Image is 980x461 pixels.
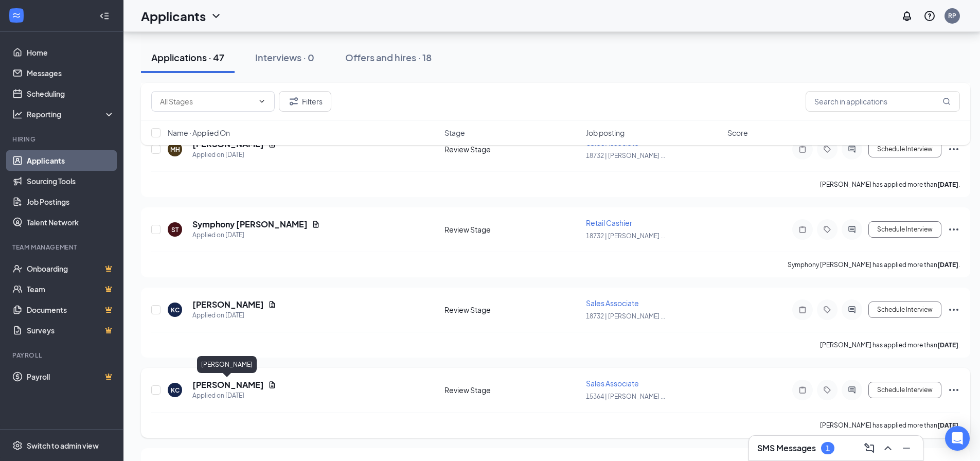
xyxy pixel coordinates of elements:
a: PayrollCrown [27,366,115,387]
a: Talent Network [27,212,115,233]
svg: Notifications [901,10,913,22]
span: 18732 | [PERSON_NAME] ... [586,152,665,159]
a: Home [27,42,115,63]
div: Applied on [DATE] [192,230,320,240]
b: [DATE] [937,181,958,188]
svg: Collapse [99,11,110,21]
p: [PERSON_NAME] has applied more than . [820,341,960,349]
span: Sales Associate [586,298,639,308]
svg: Tag [821,225,833,234]
svg: MagnifyingGlass [942,97,951,105]
svg: Minimize [900,442,913,454]
svg: ActiveChat [846,306,858,314]
button: Schedule Interview [868,382,941,398]
div: [PERSON_NAME] [197,356,257,373]
svg: Settings [12,440,23,451]
svg: Document [268,381,276,389]
div: RP [948,11,956,20]
p: [PERSON_NAME] has applied more than . [820,180,960,189]
p: [PERSON_NAME] has applied more than . [820,421,960,430]
a: SurveysCrown [27,320,115,341]
span: Job posting [586,128,625,138]
svg: Note [796,386,809,394]
svg: Ellipses [948,304,960,316]
div: Team Management [12,243,113,252]
svg: Tag [821,306,833,314]
h1: Applicants [141,7,206,25]
b: [DATE] [937,341,958,349]
svg: Note [796,306,809,314]
svg: Tag [821,386,833,394]
div: Applied on [DATE] [192,310,276,321]
div: Review Stage [444,224,580,235]
button: Minimize [898,440,915,456]
div: 1 [826,444,830,453]
svg: Document [312,220,320,228]
div: Hiring [12,135,113,144]
h3: SMS Messages [757,442,816,454]
a: Job Postings [27,191,115,212]
p: Symphony [PERSON_NAME] has applied more than . [788,260,960,269]
button: Schedule Interview [868,221,941,238]
div: Reporting [27,109,115,119]
input: All Stages [160,96,254,107]
span: Score [727,128,748,138]
div: KC [171,386,180,395]
button: ComposeMessage [861,440,878,456]
span: 18732 | [PERSON_NAME] ... [586,312,665,320]
h5: [PERSON_NAME] [192,379,264,391]
h5: [PERSON_NAME] [192,299,264,310]
button: Filter Filters [279,91,331,112]
svg: ActiveChat [846,386,858,394]
svg: ChevronUp [882,442,894,454]
div: KC [171,306,180,314]
div: Payroll [12,351,113,360]
svg: ComposeMessage [863,442,876,454]
svg: Analysis [12,109,23,119]
svg: ActiveChat [846,225,858,234]
span: Stage [444,128,465,138]
svg: Note [796,225,809,234]
svg: QuestionInfo [923,10,936,22]
svg: ChevronDown [210,10,222,22]
div: ST [171,225,179,234]
button: ChevronUp [880,440,896,456]
a: Messages [27,63,115,83]
svg: Ellipses [948,223,960,236]
svg: WorkstreamLogo [11,10,22,21]
span: Sales Associate [586,379,639,388]
div: Applied on [DATE] [192,391,276,401]
a: DocumentsCrown [27,299,115,320]
div: Review Stage [444,385,580,395]
h5: Symphony [PERSON_NAME] [192,219,308,230]
a: Applicants [27,150,115,171]
button: Schedule Interview [868,302,941,318]
a: Sourcing Tools [27,171,115,191]
div: Review Stage [444,305,580,315]
a: Scheduling [27,83,115,104]
b: [DATE] [937,261,958,269]
svg: Ellipses [948,384,960,396]
span: Retail Cashier [586,218,632,227]
span: Name · Applied On [168,128,230,138]
div: Open Intercom Messenger [945,426,970,451]
svg: Document [268,300,276,309]
div: Offers and hires · 18 [345,51,432,64]
div: Applications · 47 [151,51,224,64]
svg: Filter [288,95,300,108]
b: [DATE] [937,421,958,429]
span: 15364 | [PERSON_NAME] ... [586,393,665,400]
span: 18732 | [PERSON_NAME] ... [586,232,665,240]
div: Switch to admin view [27,440,99,451]
a: TeamCrown [27,279,115,299]
svg: ChevronDown [258,97,266,105]
input: Search in applications [806,91,960,112]
div: Interviews · 0 [255,51,314,64]
a: OnboardingCrown [27,258,115,279]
